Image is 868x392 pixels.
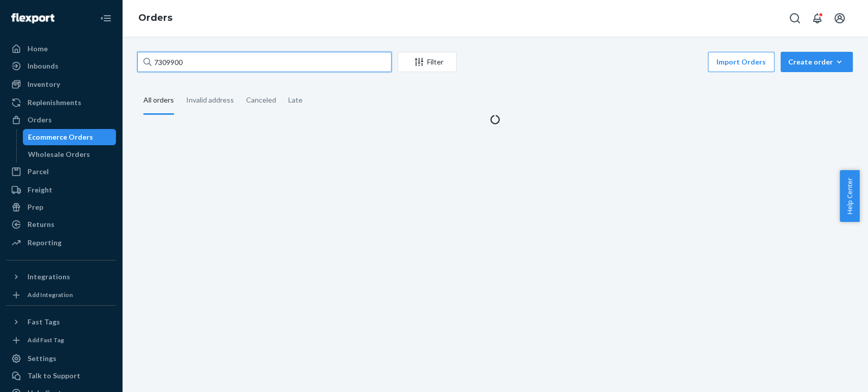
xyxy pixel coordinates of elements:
[781,52,853,72] button: Create order
[27,44,48,54] div: Home
[23,146,116,162] a: Wholesale Orders
[6,58,116,74] a: Inbounds
[708,52,774,72] button: Import Orders
[807,8,827,28] button: Open notifications
[27,61,58,71] div: Inbounds
[6,269,116,285] button: Integrations
[27,371,80,381] div: Talk to Support
[27,353,56,364] div: Settings
[785,8,805,28] button: Open Search Box
[137,52,392,72] input: Search orders
[6,182,116,198] a: Freight
[28,132,93,142] div: Ecommerce Orders
[6,41,116,57] a: Home
[186,87,234,113] div: Invalid address
[27,317,60,327] div: Fast Tags
[6,334,116,346] a: Add Fast Tag
[6,76,116,92] a: Inventory
[28,149,90,159] div: Wholesale Orders
[27,219,54,230] div: Returns
[27,185,52,195] div: Freight
[27,97,81,108] div: Replenishments
[27,336,64,344] div: Add Fast Tag
[27,290,73,299] div: Add Integration
[6,350,116,367] a: Settings
[6,289,116,301] a: Add Integration
[96,8,116,28] button: Close Navigation
[27,167,49,177] div: Parcel
[6,112,116,128] a: Orders
[27,202,43,212] div: Prep
[6,164,116,180] a: Parcel
[6,235,116,251] a: Reporting
[288,87,303,113] div: Late
[6,368,116,384] a: Talk to Support
[11,13,54,23] img: Flexport logo
[398,52,457,72] button: Filter
[6,314,116,330] button: Fast Tags
[130,4,181,33] ol: breadcrumbs
[246,87,276,113] div: Canceled
[27,238,62,248] div: Reporting
[788,57,845,67] div: Create order
[27,272,70,282] div: Integrations
[27,115,52,125] div: Orders
[143,87,174,115] div: All orders
[6,199,116,215] a: Prep
[6,216,116,233] a: Returns
[398,57,456,67] div: Filter
[23,129,116,145] a: Ecommerce Orders
[138,12,172,23] a: Orders
[6,94,116,111] a: Replenishments
[27,79,60,89] div: Inventory
[840,170,859,222] button: Help Center
[829,8,850,28] button: Open account menu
